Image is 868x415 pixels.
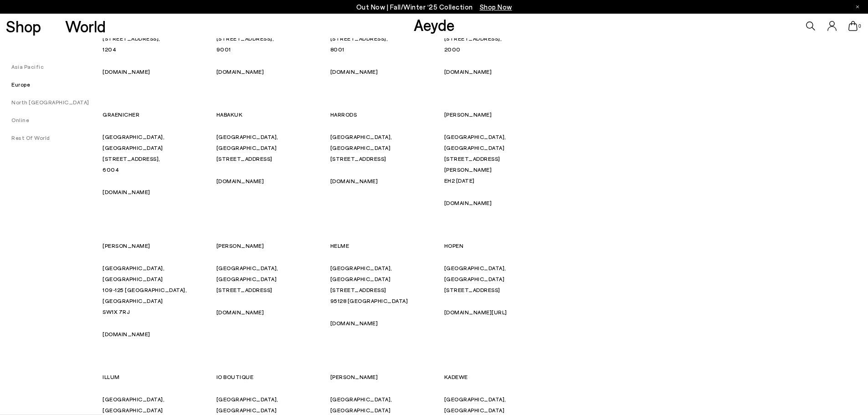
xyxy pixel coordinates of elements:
[858,24,862,29] span: 0
[330,262,432,306] p: [GEOGRAPHIC_DATA], [GEOGRAPHIC_DATA] [STREET_ADDRESS] 95128 [GEOGRAPHIC_DATA]
[330,109,432,120] p: HARRODS
[330,131,432,164] p: [GEOGRAPHIC_DATA], [GEOGRAPHIC_DATA] [STREET_ADDRESS]
[103,262,205,317] p: [GEOGRAPHIC_DATA], [GEOGRAPHIC_DATA] 109-125 [GEOGRAPHIC_DATA], [GEOGRAPHIC_DATA] SW1X 7RJ
[444,68,492,75] a: [DOMAIN_NAME]
[216,240,318,251] p: [PERSON_NAME]
[216,262,318,295] p: [GEOGRAPHIC_DATA], [GEOGRAPHIC_DATA] [STREET_ADDRESS]
[444,200,492,206] a: [DOMAIN_NAME]
[356,1,512,13] p: Out Now | Fall/Winter ‘25 Collection
[103,371,205,382] p: ILLUM
[330,371,432,382] p: [PERSON_NAME]
[103,68,150,75] a: [DOMAIN_NAME]
[480,3,512,11] span: Navigate to /collections/new-in
[414,15,455,34] a: Aeyde
[103,109,205,120] p: GRAENICHER
[444,109,546,120] p: [PERSON_NAME]
[330,68,378,75] a: [DOMAIN_NAME]
[216,309,264,315] a: [DOMAIN_NAME]
[216,131,318,164] p: [GEOGRAPHIC_DATA], [GEOGRAPHIC_DATA] [STREET_ADDRESS]
[216,371,318,382] p: IO BOUTIQUE
[103,331,150,337] a: [DOMAIN_NAME]
[103,131,205,175] p: [GEOGRAPHIC_DATA], [GEOGRAPHIC_DATA] [STREET_ADDRESS], 6004
[848,21,858,31] a: 0
[444,262,546,295] p: [GEOGRAPHIC_DATA], [GEOGRAPHIC_DATA] [STREET_ADDRESS]
[330,178,378,184] a: [DOMAIN_NAME]
[216,68,264,75] a: [DOMAIN_NAME]
[6,18,41,34] a: Shop
[444,240,546,251] p: HOPEN
[444,371,546,382] p: KADEWE
[103,189,150,195] a: [DOMAIN_NAME]
[216,178,264,184] a: [DOMAIN_NAME]
[444,131,546,186] p: [GEOGRAPHIC_DATA], [GEOGRAPHIC_DATA] [STREET_ADDRESS][PERSON_NAME] EH2 [DATE]
[103,240,205,251] p: [PERSON_NAME]
[330,240,432,251] p: HELME
[444,309,507,315] a: [DOMAIN_NAME][URL]
[216,109,318,120] p: HABAKUK
[65,18,106,34] a: World
[330,320,378,326] a: [DOMAIN_NAME]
